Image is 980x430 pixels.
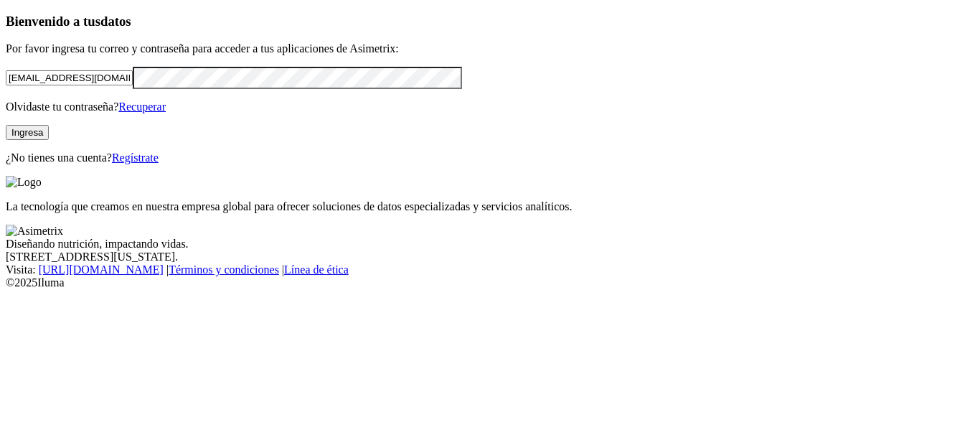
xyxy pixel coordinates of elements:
div: [STREET_ADDRESS][US_STATE]. [6,251,974,263]
p: Olvidaste tu contraseña? [6,101,974,113]
a: [URL][DOMAIN_NAME] [39,263,164,276]
h3: Bienvenido a tus [6,14,974,29]
button: Ingresa [6,125,49,140]
p: ¿No tienes una cuenta? [6,151,974,164]
img: Logo [6,176,42,189]
img: Asimetrix [6,225,63,238]
div: Visita : | | [6,263,974,276]
a: Regístrate [112,151,159,164]
div: © 2025 Iluma [6,276,974,289]
p: Por favor ingresa tu correo y contraseña para acceder a tus aplicaciones de Asimetrix: [6,42,974,55]
a: Términos y condiciones [169,263,279,276]
a: Línea de ética [284,263,349,276]
div: Diseñando nutrición, impactando vidas. [6,238,974,251]
span: datos [100,14,131,29]
a: Recuperar [118,101,166,113]
p: La tecnología que creamos en nuestra empresa global para ofrecer soluciones de datos especializad... [6,200,974,213]
input: Tu correo [6,70,133,85]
